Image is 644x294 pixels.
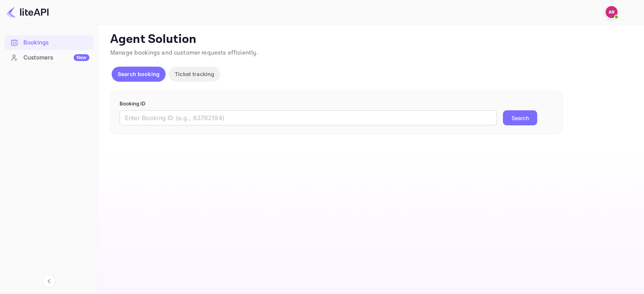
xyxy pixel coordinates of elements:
[5,35,93,49] a: Bookings
[110,49,258,57] span: Manage bookings and customer requests efficiently.
[110,32,630,47] p: Agent Solution
[175,70,214,78] p: Ticket tracking
[5,50,93,64] a: CustomersNew
[42,274,56,288] button: Collapse navigation
[6,6,49,18] img: LiteAPI logo
[23,53,89,62] div: Customers
[503,110,537,125] button: Search
[120,110,497,125] input: Enter Booking ID (e.g., 63782194)
[74,54,89,61] div: New
[5,35,93,50] div: Bookings
[5,50,93,65] div: CustomersNew
[606,6,618,18] img: amram rita
[120,100,553,108] p: Booking ID
[118,70,160,78] p: Search booking
[23,38,89,47] div: Bookings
